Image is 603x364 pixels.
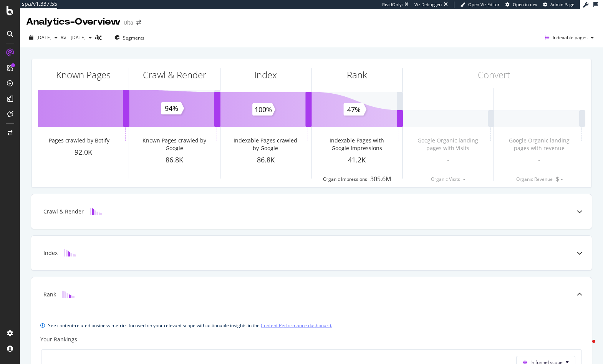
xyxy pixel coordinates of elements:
div: Viz Debugger: [414,2,442,8]
div: Analytics - Overview [26,15,121,28]
div: info banner [40,321,583,329]
div: 86.8K [220,155,311,165]
span: Indexable pages [553,34,588,41]
div: 305.6M [370,175,391,184]
a: Open Viz Editor [461,2,500,8]
span: Open in dev [513,2,537,7]
button: [DATE] [68,31,95,44]
div: Organic Impressions [323,176,367,182]
div: Indexable Pages with Google Impressions [322,137,391,152]
div: Pages crawled by Botify [49,137,109,144]
img: block-icon [64,249,76,256]
div: Rank [43,291,56,298]
span: Segments [123,35,144,41]
div: See content-related business metrics focused on your relevant scope with actionable insights in the [48,321,332,329]
div: Crawl & Render [143,68,206,81]
div: Index [43,249,58,257]
div: Ulta [124,19,133,26]
div: Known Pages [56,68,111,81]
span: 2023 Sep. 25th [68,34,86,41]
div: Indexable Pages crawled by Google [231,137,300,152]
button: Indexable pages [542,31,597,44]
span: vs [61,33,68,41]
div: Rank [347,68,367,81]
iframe: Intercom live chat [577,338,595,356]
div: ReadOnly: [382,2,403,8]
div: Crawl & Render [43,208,84,215]
a: Content Performance dashboard. [261,321,332,329]
div: Your Rankings [40,336,77,343]
img: block-icon [62,291,75,298]
span: Open Viz Editor [468,2,500,7]
div: 86.8K [129,155,220,165]
button: Segments [111,31,147,44]
a: Admin Page [543,2,574,8]
img: block-icon [90,208,102,215]
div: Known Pages crawled by Google [140,137,209,152]
span: Admin Page [550,2,574,7]
button: [DATE] [26,31,61,44]
a: Open in dev [505,2,537,8]
span: 2025 Aug. 27th [36,34,51,41]
div: Index [254,68,277,81]
div: arrow-right-arrow-left [136,20,141,25]
div: 41.2K [311,155,402,165]
div: 92.0K [38,147,129,157]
